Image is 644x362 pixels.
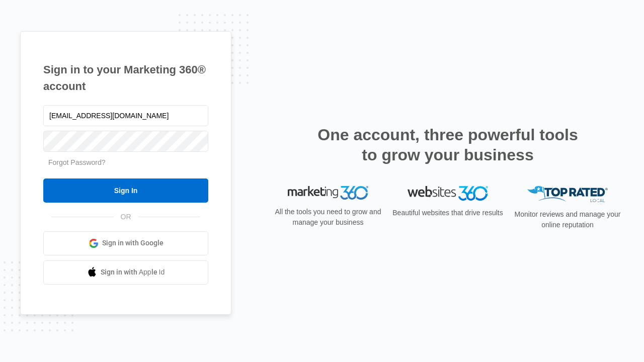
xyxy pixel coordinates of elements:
[314,125,581,165] h2: One account, three powerful tools to grow your business
[48,158,106,166] a: Forgot Password?
[272,207,384,228] p: All the tools you need to grow and manage your business
[527,186,608,203] img: Top Rated Local
[101,267,165,278] span: Sign in with Apple Id
[114,212,138,222] span: OR
[408,186,488,201] img: Websites 360
[43,231,208,255] a: Sign in with Google
[102,238,164,248] span: Sign in with Google
[43,61,208,95] h1: Sign in to your Marketing 360® account
[511,209,624,230] p: Monitor reviews and manage your online reputation
[43,105,208,126] input: Email
[43,260,208,285] a: Sign in with Apple Id
[391,208,504,218] p: Beautiful websites that drive results
[43,178,208,203] input: Sign In
[288,186,368,200] img: Marketing 360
